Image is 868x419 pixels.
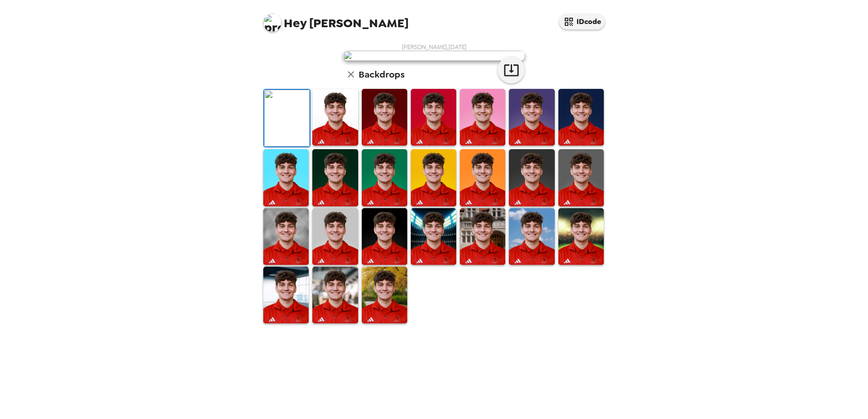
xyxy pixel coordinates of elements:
[559,14,605,29] button: IDcode
[343,51,525,61] img: user
[263,9,409,29] span: [PERSON_NAME]
[359,67,404,82] h6: Backdrops
[264,90,310,146] img: Original
[263,14,281,32] img: profile pic
[284,15,306,31] span: Hey
[402,43,467,51] span: [PERSON_NAME] , [DATE]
